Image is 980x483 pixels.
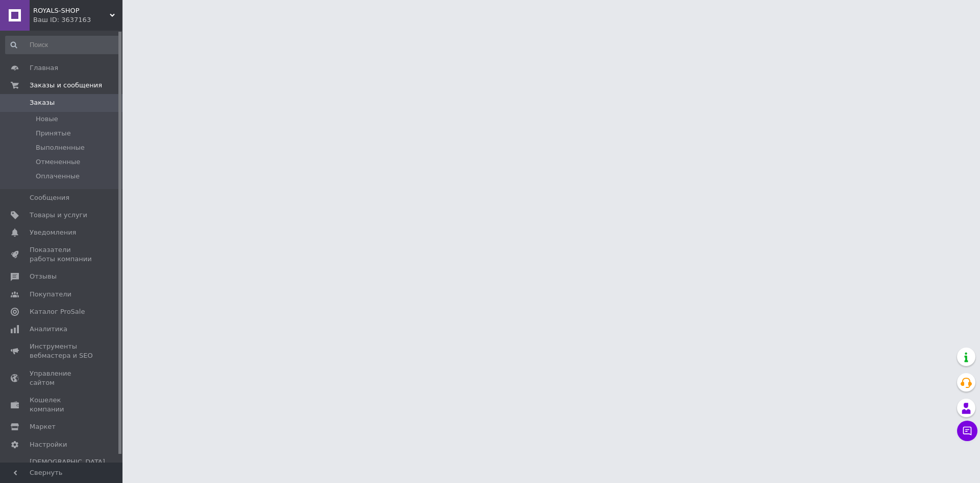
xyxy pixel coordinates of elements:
span: Главная [30,63,58,73]
span: Уведомления [30,228,76,237]
span: Управление сайтом [30,369,94,387]
span: Показатели работы компании [30,245,94,264]
span: Аналитика [30,325,67,334]
span: Выполненные [36,143,85,152]
span: Принятые [36,129,71,138]
input: Поиск [5,36,120,54]
span: Кошелек компании [30,396,94,414]
button: Чат с покупателем [957,421,977,441]
span: Отмененные [36,157,80,167]
span: Оплаченные [36,172,80,181]
span: Заказы [30,98,55,107]
span: ROYALS-SHOP [33,6,110,15]
span: Каталог ProSale [30,307,85,316]
span: Новые [36,114,58,124]
span: Отзывы [30,272,57,281]
span: Маркет [30,422,56,431]
span: Заказы и сообщения [30,81,102,90]
span: Сообщения [30,193,69,202]
span: Товары и услуги [30,211,87,220]
div: Ваш ID: 3637163 [33,15,122,25]
span: Покупатели [30,290,71,299]
span: Настройки [30,440,67,449]
span: Инструменты вебмастера и SEO [30,342,94,360]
